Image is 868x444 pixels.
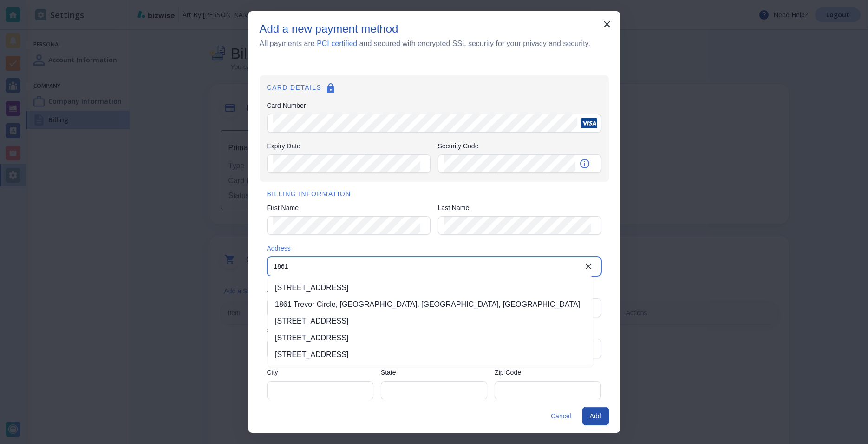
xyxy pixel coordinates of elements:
[267,244,601,253] label: Address
[268,279,593,296] li: [STREET_ADDRESS]
[260,38,590,49] h6: All payments are and secured with encrypted SSL security for your privacy and security.
[438,203,601,212] label: Last Name
[268,346,593,363] li: [STREET_ADDRESS]
[582,407,609,425] button: Add
[267,83,601,97] h6: CARD DETAILS
[267,203,431,212] label: First Name
[267,101,601,110] label: Card Number
[579,158,590,169] svg: Security code is the 3-4 digit number on the back of your card
[438,141,601,151] label: Security Code
[267,189,601,199] h6: BILLING INFORMATION
[267,326,601,335] label: Select your Country
[579,257,598,276] button: Clear
[267,141,431,151] label: Expiry Date
[268,330,593,346] li: [STREET_ADDRESS]
[581,118,597,128] img: Visa
[268,296,593,313] li: 1861 Trevor Circle, [GEOGRAPHIC_DATA], [GEOGRAPHIC_DATA], [GEOGRAPHIC_DATA]
[260,22,398,36] h5: Add a new payment method
[547,407,575,425] button: Cancel
[317,40,357,47] a: PCI certified
[268,313,593,330] li: [STREET_ADDRESS]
